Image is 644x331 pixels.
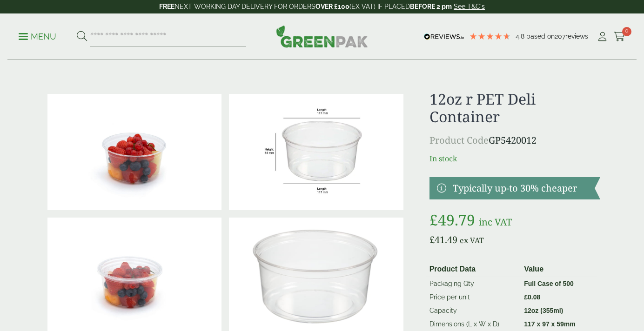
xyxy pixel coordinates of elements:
[429,210,475,230] bdi: 49.79
[460,235,484,245] span: ex VAT
[426,291,521,304] td: Price per unit
[19,31,56,40] a: Menu
[524,293,528,301] span: £
[426,318,521,331] td: Dimensions (L x W x D)
[597,32,608,41] i: My Account
[614,30,625,44] a: 0
[424,33,464,40] img: REVIEWS.io
[429,133,600,147] p: GP5420012
[469,32,511,40] div: 4.79 Stars
[524,280,574,287] strong: Full Case of 500
[454,3,485,10] a: See T&C's
[555,33,565,40] span: 207
[565,33,588,40] span: reviews
[429,233,435,246] span: £
[479,216,512,228] span: inc VAT
[614,32,625,41] i: Cart
[524,320,576,328] strong: 117 x 97 x 59mm
[622,27,631,36] span: 0
[429,210,438,230] span: £
[524,293,540,301] bdi: 0.08
[19,31,56,42] p: Menu
[429,153,600,164] p: In stock
[159,3,174,10] strong: FREE
[516,33,526,40] span: 4.8
[429,233,457,246] bdi: 41.49
[410,3,452,10] strong: BEFORE 2 pm
[229,94,403,210] img: PETdeli_12oz
[526,33,555,40] span: Based on
[276,25,368,47] img: GreenPak Supplies
[524,307,563,314] strong: 12oz (355ml)
[426,262,521,277] th: Product Data
[315,3,349,10] strong: OVER £100
[429,90,600,126] h1: 12oz r PET Deli Container
[47,94,221,210] img: 12oz R PET Deli Contaoner With Fruit Salad (Large)
[429,134,489,146] span: Product Code
[426,277,521,291] td: Packaging Qty
[426,304,521,318] td: Capacity
[520,262,597,277] th: Value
